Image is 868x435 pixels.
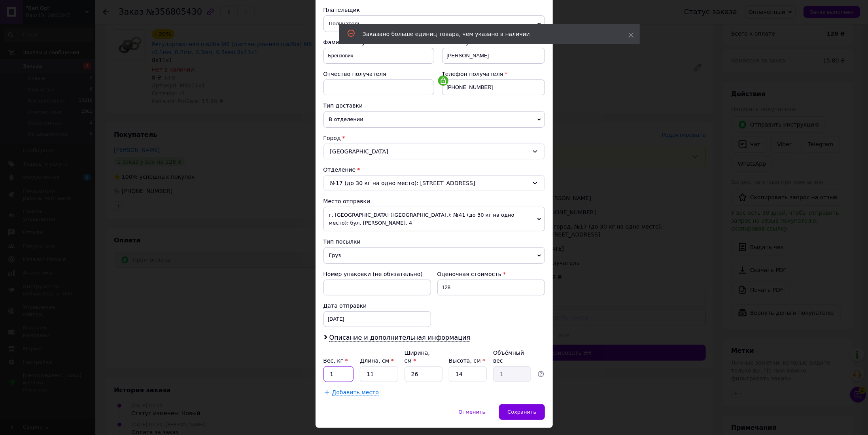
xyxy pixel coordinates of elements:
span: Отчество получателя [323,71,386,77]
div: Заказано больше единиц товара, чем указано в наличии [363,30,609,38]
span: Добавить место [332,389,379,396]
label: Ширина, см [405,350,430,364]
label: Высота, см [449,357,485,364]
div: Отделение [323,166,545,174]
div: Оценочная стоимость [437,270,545,278]
div: Номер упаковки (не обязательно) [323,270,431,278]
span: Описание и дополнительная информация [329,334,471,342]
div: Объёмный вес [493,349,531,365]
span: Тип посылки [323,238,361,245]
span: Отменить [459,409,486,415]
span: Получатель [323,15,545,32]
div: №17 (до 30 кг на одно место): [STREET_ADDRESS] [323,175,545,191]
span: Сохранить [507,409,536,415]
div: Дата отправки [323,302,431,310]
span: В отделении [323,111,545,128]
div: Город [323,134,545,142]
span: Плательщик [323,7,360,13]
span: г. [GEOGRAPHIC_DATA] ([GEOGRAPHIC_DATA].): №41 (до 30 кг на одно место): бул. [PERSON_NAME], 4 [323,207,545,231]
input: +380 [442,79,545,95]
span: Тип доставки [323,102,363,109]
div: [GEOGRAPHIC_DATA] [323,144,545,159]
span: Телефон получателя [442,71,503,77]
label: Длина, см [360,357,393,364]
span: Место отправки [323,198,371,204]
span: Груз [323,247,545,264]
label: Вес, кг [323,357,348,364]
span: Фамилия получателя [323,39,386,45]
